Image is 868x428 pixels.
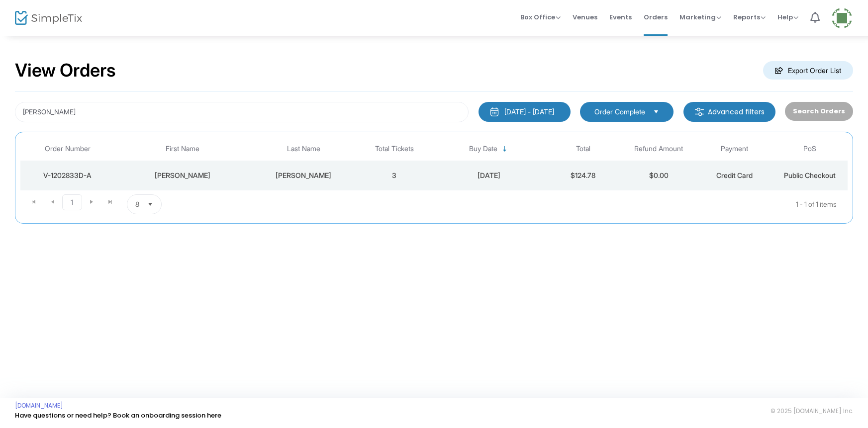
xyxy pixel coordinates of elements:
span: Order Number [45,145,91,153]
div: Leah [117,171,248,180]
span: Orders [644,4,668,30]
button: Select [143,195,157,214]
m-button: Advanced filters [683,102,775,122]
span: Order Complete [594,107,645,117]
button: [DATE] - [DATE] [479,102,571,122]
span: Public Checkout [784,171,836,179]
span: Venues [573,4,597,30]
input: Search by name, email, phone, order number, ip address, or last 4 digits of card [15,102,469,122]
th: Total Tickets [357,137,432,161]
img: filter [694,107,704,117]
span: Credit Card [716,171,753,179]
div: [DATE] - [DATE] [504,107,554,117]
m-button: Export Order List [763,61,853,80]
button: Select [649,106,663,117]
td: 3 [357,161,432,190]
h2: View Orders [15,60,116,82]
img: monthly [489,107,499,117]
a: Have questions or need help? Book an onboarding session here [15,411,221,420]
div: Data table [20,137,848,190]
span: Marketing [679,12,721,22]
span: Sortable [501,145,509,153]
span: Last Name [287,145,320,153]
td: $0.00 [621,161,696,190]
span: © 2025 [DOMAIN_NAME] Inc. [771,407,853,415]
kendo-pager-info: 1 - 1 of 1 items [261,194,837,214]
td: $124.78 [545,161,621,190]
div: 9/13/2025 [435,171,543,180]
span: Payment [721,145,748,153]
span: Box Office [520,12,561,22]
span: First Name [166,145,200,153]
div: Fickbohm [253,171,354,180]
th: Total [545,137,621,161]
span: Events [609,4,632,30]
span: Page 1 [62,194,82,210]
a: [DOMAIN_NAME] [15,402,63,410]
span: 8 [135,199,139,209]
span: Reports [733,12,766,22]
span: Buy Date [469,145,497,153]
span: PoS [803,145,816,153]
th: Refund Amount [621,137,696,161]
span: Help [777,12,798,22]
div: V-1202833D-A [23,171,112,180]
